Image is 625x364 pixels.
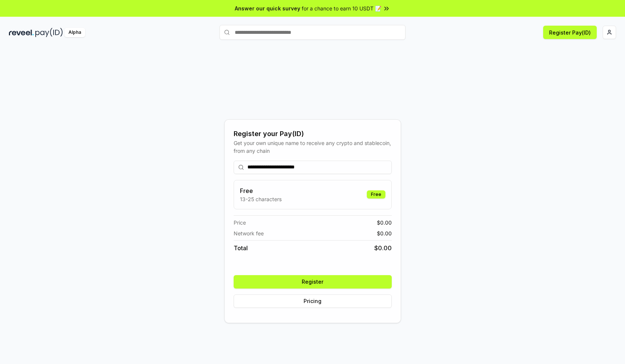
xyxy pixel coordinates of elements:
h3: Free [240,186,282,195]
span: Price [234,219,246,226]
span: for a chance to earn 10 USDT 📝 [302,4,381,12]
button: Pricing [234,294,392,308]
span: Answer our quick survey [235,4,300,12]
button: Register [234,275,392,289]
span: $ 0.00 [374,244,392,252]
div: Alpha [64,28,85,37]
img: pay_id [35,28,63,37]
span: Total [234,244,248,252]
button: Register Pay(ID) [543,26,597,39]
span: Network fee [234,229,264,237]
img: reveel_dark [9,28,34,37]
p: 13-25 characters [240,195,282,203]
span: $ 0.00 [377,219,392,226]
div: Register your Pay(ID) [234,129,392,139]
div: Get your own unique name to receive any crypto and stablecoin, from any chain [234,139,392,155]
span: $ 0.00 [377,229,392,237]
div: Free [367,190,385,199]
